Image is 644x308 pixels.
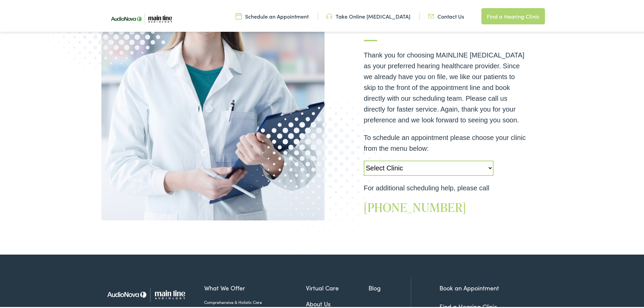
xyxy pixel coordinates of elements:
[439,282,499,291] a: Book an Appointment
[235,83,414,267] img: Bottom portion of a graphic image with a halftone pattern, adding to the site's aesthetic appeal.
[326,11,410,19] a: Take Online [MEDICAL_DATA]
[428,11,434,19] img: utility icon
[236,11,242,19] img: utility icon
[428,11,464,19] a: Contact Us
[364,9,405,31] span: care?
[326,11,332,19] img: utility icon
[481,7,545,23] a: Find a Hearing Clinic
[368,282,411,291] a: Blog
[364,181,526,192] p: For additional scheduling help, please call
[204,282,306,291] a: What We Offer
[204,298,306,304] a: Comprehensive & Holistic Care
[364,131,526,152] p: To schedule an appointment please choose your clinic from the menu below:
[306,282,369,291] a: Virtual Care
[364,197,466,214] a: [PHONE_NUMBER]
[364,48,526,124] p: Thank you for choosing MAINLINE [MEDICAL_DATA] as your preferred hearing healthcare provider. Sin...
[306,298,369,307] a: About Us
[236,11,309,19] a: Schedule an Appointment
